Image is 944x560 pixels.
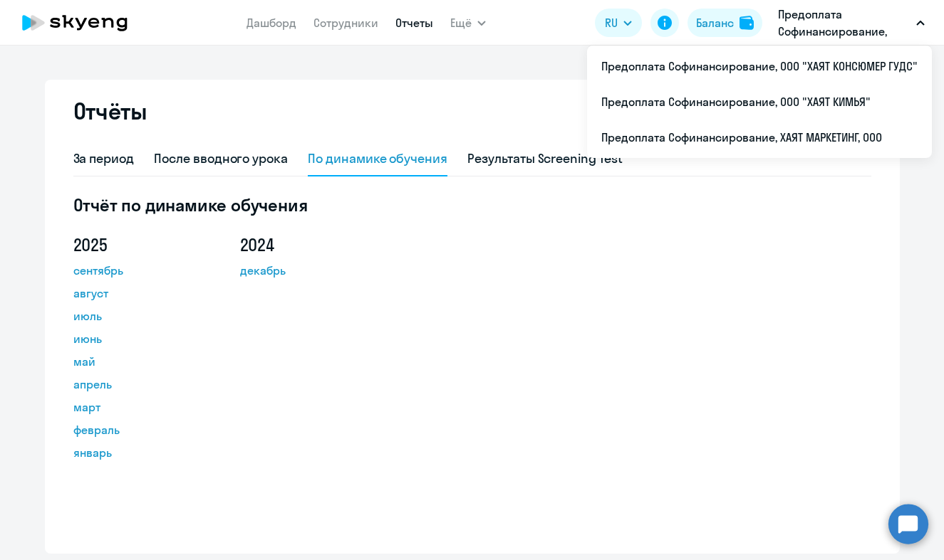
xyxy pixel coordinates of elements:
[587,46,932,158] ul: Ещё
[73,285,202,302] a: август
[73,330,202,347] a: июнь
[771,6,932,40] button: Предоплата Софинансирование, ХАЯТ МАРКЕТИНГ, ООО
[247,16,296,30] a: Дашборд
[308,149,447,168] div: По динамике обучения
[240,262,368,279] a: декабрь
[395,16,433,30] a: Отчеты
[73,233,202,256] h5: 2025
[73,444,202,461] a: январь
[154,149,288,168] div: После вводного урока
[73,353,202,370] a: май
[73,262,202,279] a: сентябрь
[595,9,642,37] button: RU
[73,194,871,216] h5: Отчёт по динамике обучения
[467,149,623,168] div: Результаты Screening Test
[450,14,472,31] span: Ещё
[313,16,378,30] a: Сотрудники
[240,233,368,256] h5: 2024
[73,97,147,125] h2: Отчёты
[73,149,135,168] div: За период
[778,6,911,40] p: Предоплата Софинансирование, ХАЯТ МАРКЕТИНГ, ООО
[73,398,202,416] a: март
[605,14,618,31] span: RU
[73,376,202,393] a: апрель
[688,9,762,37] button: Балансbalance
[73,307,202,324] a: июль
[450,9,486,37] button: Ещё
[740,16,754,30] img: balance
[696,14,734,31] div: Баланс
[73,421,202,438] a: февраль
